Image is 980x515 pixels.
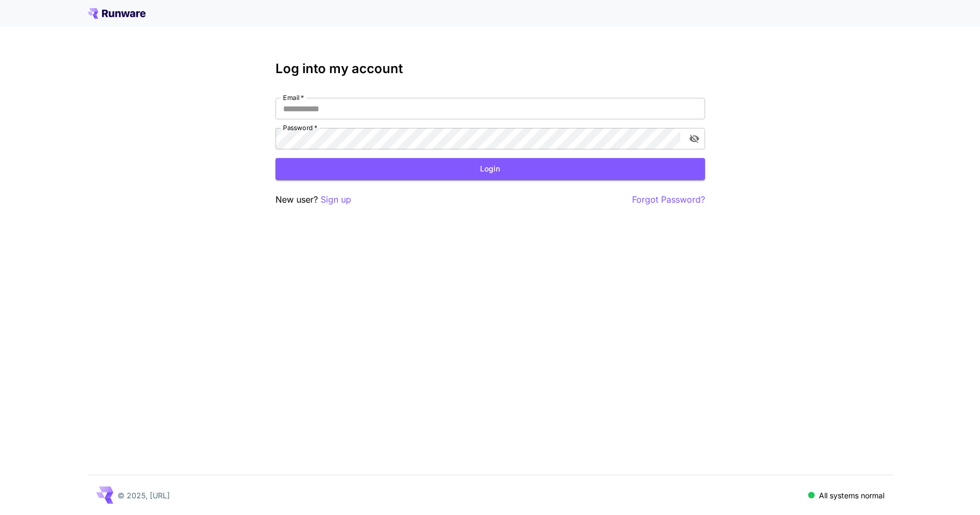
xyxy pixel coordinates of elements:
[321,193,351,206] button: Sign up
[275,158,705,180] button: Login
[819,490,884,501] p: All systems normal
[283,123,317,132] label: Password
[685,129,704,148] button: toggle password visibility
[275,61,705,76] h3: Log into my account
[275,193,351,206] p: New user?
[632,193,705,206] button: Forgot Password?
[283,93,304,102] label: Email
[118,490,170,501] p: © 2025, [URL]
